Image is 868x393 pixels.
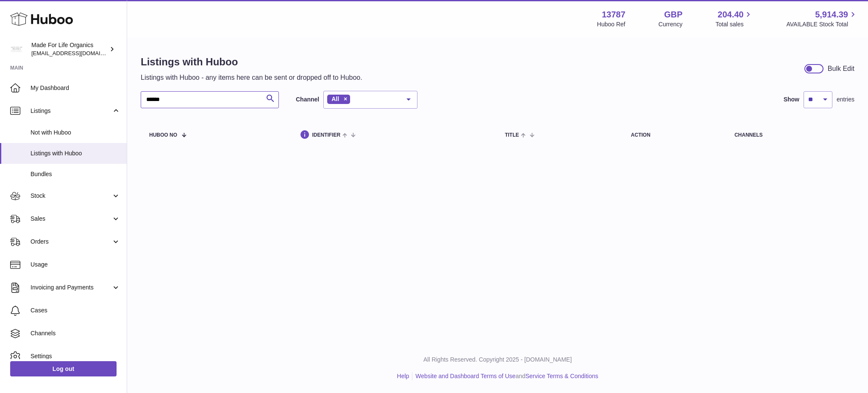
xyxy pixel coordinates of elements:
span: [EMAIL_ADDRESS][DOMAIN_NAME] [31,50,125,56]
div: Currency [659,20,683,28]
img: internalAdmin-13787@internal.huboo.com [10,43,23,56]
a: 204.40 Total sales [715,9,753,28]
span: My Dashboard [31,84,120,92]
span: AVAILABLE Stock Total [786,20,858,28]
span: Usage [31,261,120,269]
a: Log out [10,361,117,376]
span: Total sales [715,20,753,28]
span: Settings [31,352,120,360]
span: Orders [31,238,111,246]
span: Sales [31,215,111,223]
span: Not with Huboo [31,129,120,137]
span: Cases [31,306,120,314]
span: Stock [31,192,111,200]
span: Listings with Huboo [31,149,120,157]
div: Huboo Ref [597,20,626,28]
div: Made For Life Organics [31,41,108,57]
span: Channels [31,329,120,337]
strong: GBP [664,9,682,20]
span: 5,914.39 [815,9,848,20]
span: Bundles [31,170,120,178]
a: 5,914.39 AVAILABLE Stock Total [786,9,858,28]
span: Invoicing and Payments [31,284,111,292]
span: 204.40 [718,9,743,20]
span: Listings [31,107,111,115]
strong: 13787 [602,9,626,20]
